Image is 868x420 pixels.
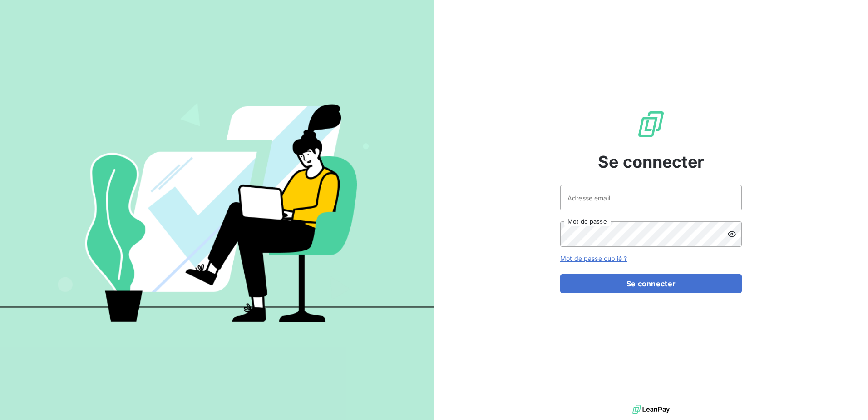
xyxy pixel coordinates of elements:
[560,185,742,210] input: placeholder
[560,274,742,293] button: Se connecter
[598,150,704,174] span: Se connecter
[560,255,627,262] a: Mot de passe oublié ?
[632,403,670,416] img: logo
[636,110,666,139] img: Logo LeanPay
